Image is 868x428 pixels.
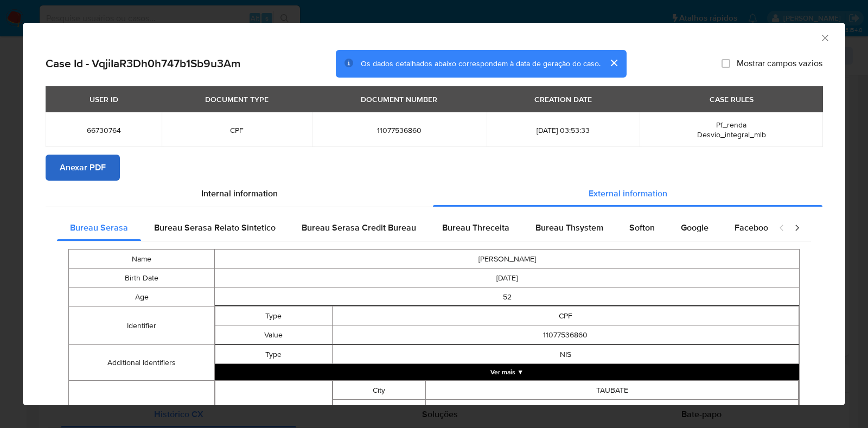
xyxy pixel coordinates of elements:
td: NIS [332,345,799,364]
div: USER ID [83,90,125,108]
h2: Case Id - VqjiIaR3Dh0h747b1Sb9u3Am [46,56,241,71]
div: CASE RULES [703,90,760,108]
td: Identifier [69,306,215,345]
div: CREATION DATE [528,90,598,108]
td: TAUBATE [426,381,799,400]
td: Street Address [333,400,426,419]
td: Additional Identifiers [69,345,215,381]
td: Value [215,325,332,344]
span: Internal information [201,187,278,200]
td: 11077536860 [332,325,799,344]
span: Mostrar campos vazios [737,58,822,69]
span: Bureau Threceita [442,221,509,234]
input: Mostrar campos vazios [722,59,730,68]
span: Facebook [735,221,773,234]
span: CPF [175,125,298,135]
td: Age [69,288,215,306]
td: Type [215,345,332,364]
td: Type [215,306,332,325]
span: 66730764 [59,125,149,135]
div: Detailed info [46,181,822,207]
button: cerrar [601,50,627,76]
span: Softon [629,221,655,234]
td: [PERSON_NAME] [215,250,800,269]
td: 52 [215,288,800,306]
td: [PERSON_NAME] [426,400,799,419]
span: Bureau Serasa Relato Sintetico [154,221,276,234]
div: DOCUMENT NUMBER [354,90,444,108]
span: Desvio_integral_mlb [697,129,766,140]
span: Pf_renda [716,119,746,130]
td: City [333,381,426,400]
button: Anexar PDF [46,155,120,181]
td: Name [69,250,215,269]
span: Os dados detalhados abaixo correspondem à data de geração do caso. [361,58,601,69]
td: [DATE] [215,269,800,288]
button: Fechar a janela [820,33,829,42]
span: Google [681,221,709,234]
span: 11077536860 [325,125,474,135]
span: Anexar PDF [60,156,106,180]
span: Bureau Thsystem [535,221,603,234]
div: DOCUMENT TYPE [199,90,275,108]
span: External information [589,187,667,200]
span: Bureau Serasa Credit Bureau [302,221,416,234]
span: [DATE] 03:53:33 [500,125,627,135]
td: Birth Date [69,269,215,288]
button: Expand array [215,364,799,380]
span: Bureau Serasa [70,221,128,234]
div: Detailed external info [57,215,768,241]
div: closure-recommendation-modal [23,23,845,405]
td: CPF [332,306,799,325]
